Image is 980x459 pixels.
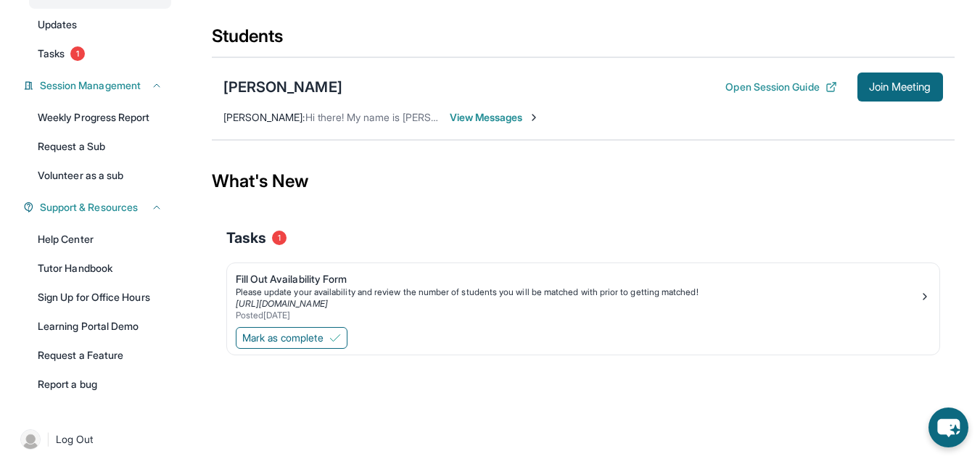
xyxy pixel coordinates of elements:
span: View Messages [450,110,540,125]
a: Request a Sub [29,133,171,160]
span: Log Out [56,432,94,447]
img: Mark as complete [329,332,341,344]
div: Please update your availability and review the number of students you will be matched with prior ... [236,286,919,298]
span: | [46,431,50,448]
a: Help Center [29,226,171,252]
a: Learning Portal Demo [29,313,171,339]
div: Posted [DATE] [236,310,919,321]
button: Join Meeting [857,73,943,102]
span: Tasks [38,46,65,61]
a: [URL][DOMAIN_NAME] [236,298,328,309]
button: Support & Resources [34,200,162,215]
a: |Log Out [15,423,171,455]
span: Tasks [226,228,266,248]
button: Open Session Guide [725,80,836,94]
div: What's New [212,149,955,213]
a: Tasks1 [29,41,171,67]
a: Weekly Progress Report [29,104,171,131]
a: Updates [29,12,171,38]
a: Report a bug [29,371,171,397]
span: Session Management [40,78,141,93]
span: 1 [70,46,85,61]
div: Fill Out Availability Form [236,272,919,286]
img: Chevron-Right [528,112,540,123]
span: 1 [272,231,287,245]
span: [PERSON_NAME] : [223,111,305,123]
button: chat-button [928,408,968,447]
button: Session Management [34,78,162,93]
span: Updates [38,17,78,32]
span: Join Meeting [869,83,931,91]
a: Fill Out Availability FormPlease update your availability and review the number of students you w... [227,263,939,324]
span: Support & Resources [40,200,138,215]
div: Students [212,25,955,57]
button: Mark as complete [236,327,347,349]
a: Request a Feature [29,342,171,368]
a: Sign Up for Office Hours [29,284,171,310]
span: Mark as complete [242,331,324,345]
a: Tutor Handbook [29,255,171,281]
img: user-img [20,429,41,450]
div: [PERSON_NAME] [223,77,342,97]
a: Volunteer as a sub [29,162,171,189]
